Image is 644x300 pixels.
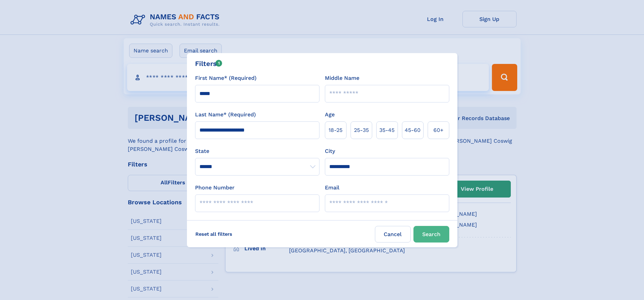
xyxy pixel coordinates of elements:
label: Age [325,111,335,119]
span: 35‑45 [379,126,395,134]
label: Last Name* (Required) [195,111,256,119]
label: Cancel [375,226,411,243]
label: First Name* (Required) [195,74,257,82]
label: City [325,147,335,155]
div: Filters [195,59,222,69]
span: 45‑60 [405,126,421,134]
label: Middle Name [325,74,359,82]
label: Reset all filters [191,226,237,242]
span: 60+ [433,126,444,134]
span: 18‑25 [329,126,342,134]
label: Email [325,184,339,192]
button: Search [413,226,449,243]
label: State [195,147,319,155]
span: 25‑35 [354,126,369,134]
label: Phone Number [195,184,235,192]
